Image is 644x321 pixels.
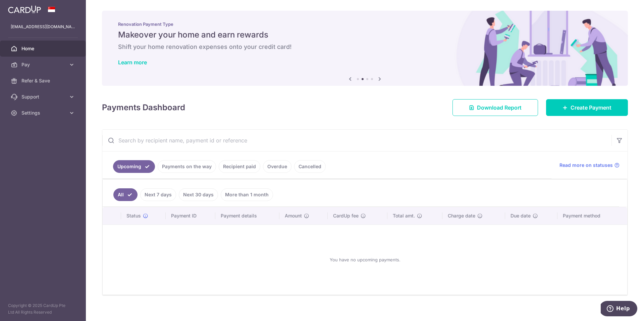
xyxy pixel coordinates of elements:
[21,45,66,52] span: Home
[221,188,273,201] a: More than 1 month
[179,188,218,201] a: Next 30 days
[21,61,66,68] span: Pay
[559,162,620,169] a: Read more on statuses
[448,212,475,219] span: Charge date
[102,130,611,151] input: Search by recipient name, payment id or reference
[118,43,612,51] h6: Shift your home renovation expenses onto your credit card!
[158,160,216,173] a: Payments on the way
[393,212,415,219] span: Total amt.
[113,160,155,173] a: Upcoming
[21,93,66,100] span: Support
[118,29,612,40] h5: Makeover your home and earn rewards
[140,188,176,201] a: Next 7 days
[601,301,637,318] iframe: Opens a widget where you can find more information
[294,160,326,173] a: Cancelled
[452,99,538,116] a: Download Report
[559,162,613,169] span: Read more on statuses
[477,104,522,112] span: Download Report
[21,77,66,84] span: Refer & Save
[219,160,260,173] a: Recipient paid
[118,59,147,66] a: Learn more
[285,212,302,219] span: Amount
[126,212,141,219] span: Status
[511,212,531,219] span: Due date
[546,99,628,116] a: Create Payment
[102,11,628,86] img: Renovation banner
[118,21,612,27] p: Renovation Payment Type
[166,207,215,224] th: Payment ID
[571,104,611,112] span: Create Payment
[113,188,138,201] a: All
[111,230,619,289] div: You have no upcoming payments.
[557,207,627,224] th: Payment method
[333,212,359,219] span: CardUp fee
[215,207,280,224] th: Payment details
[263,160,291,173] a: Overdue
[11,23,75,30] p: [EMAIL_ADDRESS][DOMAIN_NAME]
[21,110,66,116] span: Settings
[8,5,41,13] img: CardUp
[102,102,185,114] h4: Payments Dashboard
